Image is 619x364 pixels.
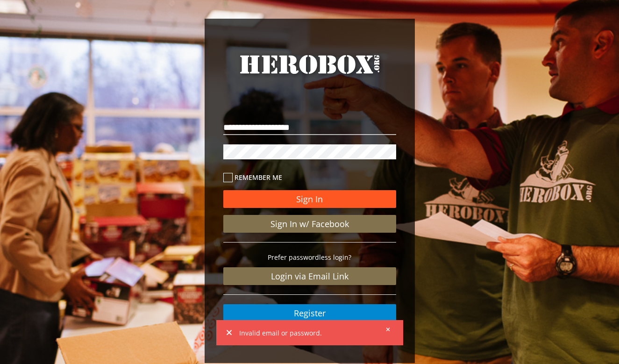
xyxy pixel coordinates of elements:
[239,328,379,338] span: Invalid email or password.
[223,304,396,322] a: Register
[223,267,396,285] a: Login via Email Link
[223,215,396,233] a: Sign In w/ Facebook
[223,252,396,263] p: Prefer passwordless login?
[223,190,396,208] button: Sign In
[223,172,396,183] label: Remember me
[223,51,396,94] a: HeroBox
